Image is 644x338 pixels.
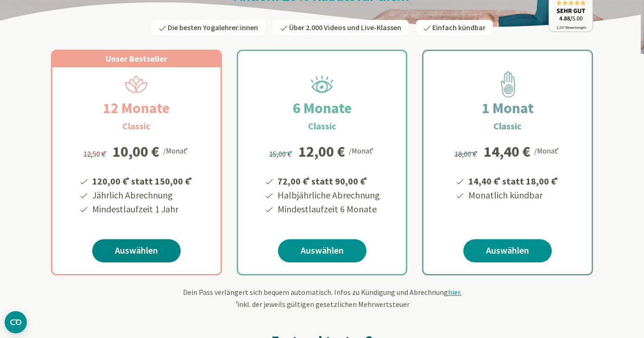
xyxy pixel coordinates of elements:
[269,149,294,159] span: 15,00 €
[122,119,151,133] h3: Classic
[91,202,194,216] li: Mindestlaufzeit 1 Jahr
[81,97,192,119] h2: 12 Monate
[113,144,159,159] div: 10,00 €
[460,97,556,119] h2: 1 Monat
[349,144,375,156] div: /Monat
[298,144,345,159] div: 12,00 €
[234,300,410,309] span: inkl. der jeweils gültigen gesetzlichen Mehrwertsteuer
[276,172,380,188] li: 72,00 € statt 90,00 €
[91,172,194,188] li: 120,00 € statt 150,00 €
[51,287,593,310] div: Dein Pass verlängert sich bequem automatisch. Infos zu Kündigung und Abrechnung
[276,188,380,202] li: Halbjährliche Abrechnung
[467,188,560,202] li: Monatlich kündbar
[289,23,401,32] span: Über 2.000 Videos und Live-Klassen
[83,149,108,159] span: 12,50 €
[276,202,380,216] li: Mindestlaufzeit 6 Monate
[534,144,561,156] div: /Monat
[106,53,167,64] span: Unser Bestseller
[467,172,560,188] li: 14,40 € statt 18,00 €
[278,239,366,262] a: Auswählen
[308,119,336,133] h3: Classic
[5,311,27,333] button: CMP-Widget öffnen
[463,239,552,262] a: Auswählen
[432,23,486,32] span: Einfach kündbar
[271,97,374,119] h2: 6 Monate
[455,149,479,159] span: 18,00 €
[448,287,461,297] span: hier.
[163,144,189,156] div: /Monat
[92,239,181,262] a: Auswählen
[493,119,522,133] h3: Classic
[484,144,530,159] div: 14,40 €
[168,23,258,32] span: Die besten Yogalehrer:innen
[91,188,194,202] li: Jährlich Abrechnung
